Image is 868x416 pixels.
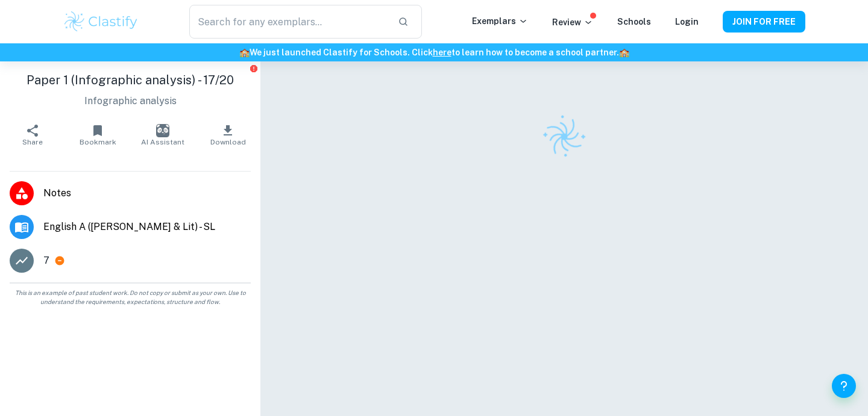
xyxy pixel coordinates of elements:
[22,138,43,146] span: Share
[43,253,49,268] p: 7
[5,288,256,306] span: This is an example of past student work. Do not copy or submit as your own. Use to understand the...
[10,71,251,89] h1: Paper 1 (Infographic analysis) - 17/20
[617,17,651,26] a: Schools
[472,14,528,28] p: Exemplars
[552,16,593,29] p: Review
[239,48,250,57] span: 🏫
[63,10,139,34] img: Clastify logo
[65,118,130,152] button: Bookmark
[10,94,251,108] p: Infographic analysis
[189,5,388,39] input: Search for any exemplars...
[723,11,805,33] button: JOIN FOR FREE
[156,124,169,137] img: AI Assistant
[535,107,594,167] img: Clastify logo
[832,374,856,398] button: Help and Feedback
[619,48,629,57] span: 🏫
[80,138,116,146] span: Bookmark
[195,118,260,152] button: Download
[141,138,184,146] span: AI Assistant
[43,186,251,200] span: Notes
[43,220,251,234] span: English A ([PERSON_NAME] & Lit) - SL
[2,46,866,59] h6: We just launched Clastify for Schools. Click to learn how to become a school partner.
[433,48,451,57] a: here
[130,118,195,152] button: AI Assistant
[210,138,246,146] span: Download
[249,64,258,73] button: Report issue
[675,17,699,26] a: Login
